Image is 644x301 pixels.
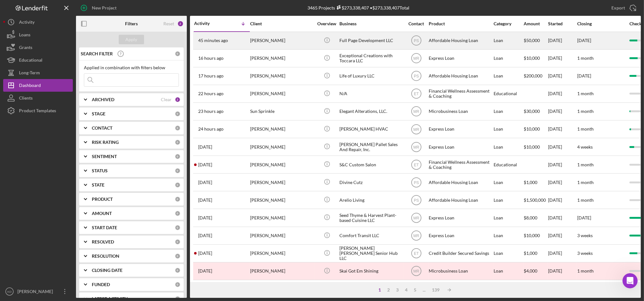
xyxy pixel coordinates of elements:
b: CLOSING DATE [92,268,123,273]
div: [DATE] [548,32,577,49]
b: RISK RATING [92,140,119,145]
b: STATE [92,182,104,187]
div: Apply [126,35,137,44]
div: 3465 Projects • $273,338,407 Total [307,5,409,10]
b: ARCHIVED [92,97,114,102]
div: Sun Sprinkle [250,103,313,120]
div: [DATE] [548,121,577,138]
div: 0 [175,182,180,188]
div: Skai Got Em Shining [339,263,403,279]
button: Product Templates [3,104,73,117]
iframe: Intercom live chat [622,273,638,288]
div: Loan [494,121,523,138]
time: [DATE] [577,215,591,220]
div: Loan [494,68,523,84]
span: $200,000 [524,73,542,78]
time: 1 month [577,180,594,185]
div: [DATE] [548,156,577,173]
div: [PERSON_NAME] [250,85,313,102]
div: Affordable Housing Loan [429,174,492,191]
div: Amount [524,21,547,26]
time: 2025-09-02 15:25 [198,215,212,220]
span: $10,000 [524,144,540,150]
button: Loans [3,28,73,41]
div: 0 [175,282,180,287]
button: Clients [3,92,73,104]
a: Dashboard [3,79,73,92]
div: Affordable Housing Loan [429,68,492,84]
div: Category [494,21,523,26]
div: [DATE] [548,103,577,120]
text: MR [413,56,419,61]
time: 1 month [577,162,594,167]
button: Educational [3,54,73,66]
div: [PERSON_NAME] HVAC [339,121,403,138]
time: 2025-09-04 02:44 [198,56,224,61]
text: PS [414,39,419,43]
div: [PERSON_NAME] [PERSON_NAME] Senior Hub LLC [339,245,403,262]
span: $1,000 [524,250,537,256]
div: Educational [494,85,523,102]
div: [PERSON_NAME] [250,68,313,84]
time: 1 month [577,197,594,203]
div: Activity [194,21,222,26]
div: 139 [429,287,443,292]
div: Started [548,21,577,26]
div: $8,000 [524,209,547,226]
div: 0 [175,139,180,145]
div: $4,000 [524,263,547,279]
div: Financial Wellness Assessment & Coaching [429,85,492,102]
div: Express Loan [429,209,492,226]
b: STAGE [92,111,105,116]
div: Educational [494,156,523,173]
text: ET [414,92,419,96]
div: Financial Wellness Assessment & Coaching [429,156,492,173]
div: Activity [19,16,35,30]
div: ... [420,287,429,292]
button: KD[PERSON_NAME] [3,285,73,298]
div: Exceptional Creations with Toccara LLC [339,50,403,67]
time: 2025-09-02 16:16 [198,198,212,203]
div: Loan [494,245,523,262]
div: Loan [494,192,523,208]
div: 0 [175,239,180,245]
text: MR [413,234,419,238]
div: [DATE] [548,280,577,297]
b: Filters [125,21,138,26]
div: Educational [19,54,42,68]
text: PS [414,180,419,185]
div: 2 [384,287,393,292]
time: 2025-09-02 21:45 [198,180,212,185]
b: SEARCH FILTER [81,51,113,56]
div: [PERSON_NAME] [250,156,313,173]
div: Business [339,21,403,26]
div: 5 [411,287,420,292]
time: 1 month [577,126,594,132]
div: Life of Luxury LLC [339,68,403,84]
div: S&C Custom Salon [339,156,403,173]
div: Loan [494,209,523,226]
div: 4 [402,287,411,292]
div: New Project [92,2,117,14]
time: 2025-09-03 18:20 [198,126,224,132]
div: 0 [175,111,180,117]
div: Loan [494,32,523,49]
div: Affordable Housing Loan [429,192,492,208]
div: [PERSON_NAME] [250,174,313,191]
time: 2025-09-03 17:03 [198,144,212,150]
b: PRODUCT [92,197,113,202]
time: 3 weeks [577,233,593,238]
div: Arelio Living [339,192,403,208]
time: 2025-09-01 13:10 [198,251,212,256]
div: Loan [494,227,523,244]
div: [DATE] [548,85,577,102]
span: $10,000 [524,55,540,61]
time: 2025-09-03 20:47 [198,91,224,96]
div: Express Loan [429,138,492,155]
text: KD [7,290,11,293]
button: Long-Term [3,66,73,79]
div: [DATE] [548,227,577,244]
div: [PERSON_NAME] [250,32,313,49]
